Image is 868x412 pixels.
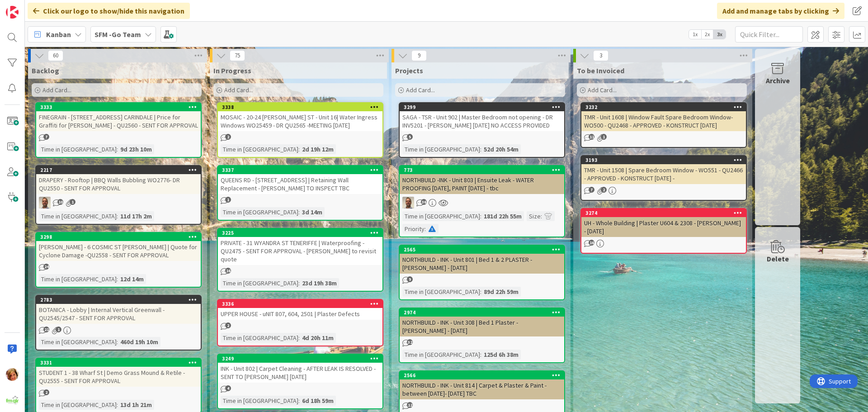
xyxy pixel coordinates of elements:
[117,144,118,154] span: :
[39,274,117,284] div: Time in [GEOGRAPHIC_DATA]
[400,254,564,274] div: NORTHBUILD - INK - Unit 801 | Bed 1 & 2 PLASTER - [PERSON_NAME] - [DATE]
[404,309,564,316] div: 2974
[481,350,521,360] div: 125d 6h 38m
[589,187,594,193] span: 7
[402,144,480,154] div: Time in [GEOGRAPHIC_DATA]
[218,103,382,131] div: 3338MOSAIC - 20-24 [PERSON_NAME] ST - Unit 16| Water Ingress Windows WO25459 - DR QU2565 -MEETING...
[36,103,201,131] div: 3333FINEGRAIN - [STREET_ADDRESS] CARINDALE | Price for Graffiti for [PERSON_NAME] - QU2560 - SENT...
[36,359,201,387] div: 3331STUDENT 1 - 38 Wharf St | Demo Grass Mound & Retile - QU2555 - SENT FOR APPROVAL
[400,308,564,336] div: 2974NORTHBUILD - INK - Unit 308 | Bed 1 Plaster - [PERSON_NAME] - [DATE]
[581,156,746,184] div: 3193TMR - Unit 1508 | Spare Bedroom Window - WO551 - QU2466 - APPROVED - KONSTRUCT [DATE] -
[400,166,564,194] div: 773NORTHBUILD -INK - Unit 803 | Ensuite Leak - WATER PROOFING [DATE], PAINT [DATE] - tbc
[400,379,564,399] div: NORTHBUILD - INK - Unit 814 | Carpet & Plaster & Paint - between [DATE]- [DATE] TBC
[225,197,231,203] span: 1
[218,229,382,237] div: 3225
[36,166,201,174] div: 2217
[481,211,524,221] div: 181d 22h 55m
[480,211,481,221] span: :
[221,144,298,154] div: Time in [GEOGRAPHIC_DATA]
[39,211,117,221] div: Time in [GEOGRAPHIC_DATA]
[400,197,564,208] div: SD
[425,224,426,234] span: :
[43,327,49,332] span: 21
[221,333,298,343] div: Time in [GEOGRAPHIC_DATA]
[56,327,61,332] span: 1
[480,287,481,297] span: :
[36,359,201,367] div: 3331
[36,103,201,111] div: 3333
[36,296,201,304] div: 2783
[36,241,201,261] div: [PERSON_NAME] - 6 COSMIC ST [PERSON_NAME] | Quote for Cyclone Damage -QU2558 - SENT FOR APPROVAL
[221,278,298,288] div: Time in [GEOGRAPHIC_DATA]
[298,333,300,343] span: :
[402,197,414,208] img: SD
[581,103,746,131] div: 3232TMR - Unit 1608 | Window Fault Spare Bedroom Window- WO500 - QU2468 - APPROVED - KONSTRUCT [D...
[36,111,201,131] div: FINEGRAIN - [STREET_ADDRESS] CARINDALE | Price for Graffiti for [PERSON_NAME] - QU2560 - SENT FOR...
[43,134,49,140] span: 7
[40,234,201,240] div: 3298
[36,233,201,241] div: 3298
[218,237,382,265] div: PRIVATE - 31 WYANDRA ST TENERIFFE | Waterproofing - QU2475 - SENT FOR APPROVAL - [PERSON_NAME] to...
[298,144,300,154] span: :
[117,400,118,410] span: :
[118,400,154,410] div: 13d 1h 21m
[404,372,564,379] div: 2566
[411,50,427,61] span: 9
[218,300,382,320] div: 3336UPPER HOUSE - uNIT 807, 604, 2501 | Plaster Defects
[588,86,617,94] span: Add Card...
[39,144,117,154] div: Time in [GEOGRAPHIC_DATA]
[581,156,746,164] div: 3193
[222,104,382,110] div: 3338
[407,339,413,345] span: 32
[221,207,298,217] div: Time in [GEOGRAPHIC_DATA]
[117,337,118,347] span: :
[94,30,141,39] b: SFM -Go Team
[40,104,201,110] div: 3333
[218,355,382,383] div: 3249INK - Unit 802 | Carpet Cleaning - AFTER LEAK IS RESOLVED - SENT TO [PERSON_NAME] [DATE]
[541,211,542,221] span: :
[36,296,201,324] div: 2783BOTANICA - Lobby | Internal Vertical Greenwall - QU2545/2547 - SENT FOR APPROVAL
[585,210,746,216] div: 3274
[400,317,564,336] div: NORTHBUILD - INK - Unit 308 | Bed 1 Plaster - [PERSON_NAME] - [DATE]
[40,167,201,173] div: 2217
[218,300,382,308] div: 3336
[40,360,201,366] div: 3331
[300,333,336,343] div: 4d 20h 11m
[36,367,201,387] div: STUDENT 1 - 38 Wharf St | Demo Grass Mound & Retile - QU2555 - SENT FOR APPROVAL
[300,144,336,154] div: 2d 19h 12m
[585,157,746,163] div: 3193
[36,166,201,194] div: 2217DRAPERY - Rooftop | BBQ Walls Bubbling WO2776- DR QU2550 - SENT FOR APPROVAL
[57,199,63,205] span: 10
[36,304,201,324] div: BOTANICA - Lobby | Internal Vertical Greenwall - QU2545/2547 - SENT FOR APPROVAL
[735,26,803,43] input: Quick Filter...
[407,134,413,140] span: 5
[6,368,19,381] img: KD
[421,199,427,205] span: 36
[221,396,298,406] div: Time in [GEOGRAPHIC_DATA]
[581,164,746,184] div: TMR - Unit 1508 | Spare Bedroom Window - WO551 - QU2466 - APPROVED - KONSTRUCT [DATE] -
[39,337,117,347] div: Time in [GEOGRAPHIC_DATA]
[222,355,382,362] div: 3249
[767,253,789,264] div: Delete
[218,111,382,131] div: MOSAIC - 20-24 [PERSON_NAME] ST - Unit 16| Water Ingress Windows WO25459 - DR QU2565 -MEETING [DATE]
[218,174,382,194] div: QUEENS RD - [STREET_ADDRESS] | Retaining Wall Replacement - [PERSON_NAME] TO INSPECT TBC
[404,167,564,173] div: 773
[46,29,71,40] span: Kanban
[70,199,75,205] span: 1
[407,402,413,408] span: 12
[43,264,49,270] span: 24
[222,230,382,236] div: 3225
[400,111,564,131] div: SAGA - TSR - Unit 902 | Master Bedroom not opening - DR INV5201 - [PERSON_NAME] [DATE] NO ACCESS ...
[589,240,594,246] span: 16
[218,363,382,383] div: INK - Unit 802 | Carpet Cleaning - AFTER LEAK IS RESOLVED - SENT TO [PERSON_NAME] [DATE]
[6,393,19,406] img: avatar
[300,278,339,288] div: 23d 19h 38m
[581,217,746,237] div: UH - Whole Building | Plaster U604 & 2308 - [PERSON_NAME] - [DATE]
[581,209,746,217] div: 3274
[400,174,564,194] div: NORTHBUILD -INK - Unit 803 | Ensuite Leak - WATER PROOFING [DATE], PAINT [DATE] - tbc
[218,229,382,265] div: 3225PRIVATE - 31 WYANDRA ST TENERIFFE | Waterproofing - QU2475 - SENT FOR APPROVAL - [PERSON_NAME...
[43,389,49,395] span: 2
[19,1,41,12] span: Support
[581,103,746,111] div: 3232
[218,166,382,174] div: 3337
